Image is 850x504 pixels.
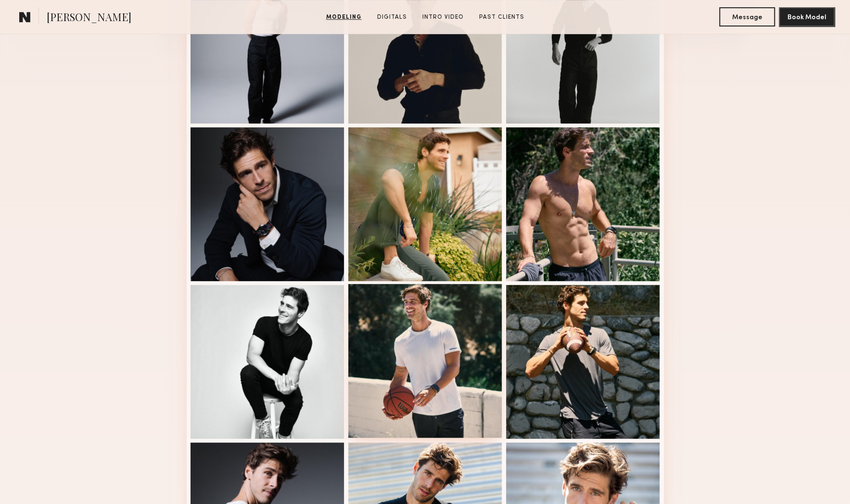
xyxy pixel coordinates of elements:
a: Digitals [373,13,411,22]
a: Book Model [779,12,835,21]
a: Intro Video [419,13,468,22]
button: Message [719,7,775,26]
span: [PERSON_NAME] [47,10,131,26]
a: Past Clients [475,13,528,22]
a: Modeling [322,13,366,22]
button: Book Model [779,7,835,26]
